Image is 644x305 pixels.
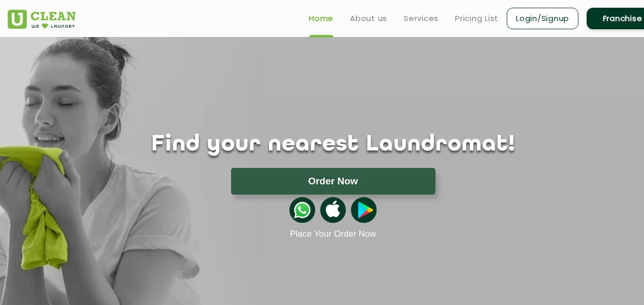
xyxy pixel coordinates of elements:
[309,12,334,25] a: Home
[290,229,376,239] a: Place Your Order Now
[404,12,439,25] a: Services
[289,197,315,223] img: whatsappicon.png
[231,168,435,195] button: Order Now
[8,10,76,29] img: UClean Laundry and Dry Cleaning
[350,12,387,25] a: About us
[320,197,346,223] img: apple-icon.png
[455,12,498,25] a: Pricing List
[507,8,578,29] a: Login/Signup
[351,197,377,223] img: playstoreicon.png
